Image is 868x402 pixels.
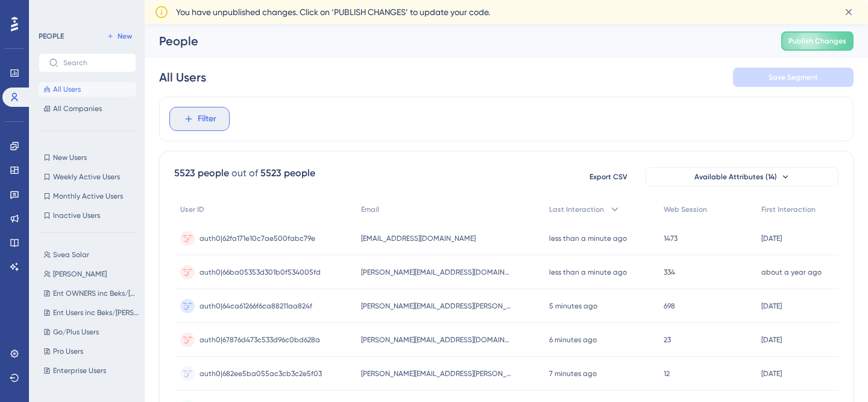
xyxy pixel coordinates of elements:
[39,189,136,203] button: Monthly Active Users
[198,112,216,126] span: Filter
[53,269,107,279] span: [PERSON_NAME]
[549,268,627,276] time: less than a minute ago
[159,33,751,49] div: People
[200,335,320,345] span: auth0|67876d473c533d96c0bd628a
[39,344,143,359] button: Pro Users
[788,36,846,46] span: Publish Changes
[39,286,143,301] button: Ent OWNERS inc Beks/[PERSON_NAME]
[361,369,512,378] span: [PERSON_NAME][EMAIL_ADDRESS][PERSON_NAME][DOMAIN_NAME]
[781,31,854,51] button: Publish Changes
[549,302,597,310] time: 5 minutes ago
[53,327,99,337] span: Go/Plus Users
[664,267,675,277] span: 334
[590,172,627,182] span: Export CSV
[53,289,139,298] span: Ent OWNERS inc Beks/[PERSON_NAME]
[174,166,229,180] div: 5523 people
[733,68,854,87] button: Save Segment
[664,301,675,311] span: 698
[769,72,818,82] span: Save Segment
[39,150,136,165] button: New Users
[761,302,782,310] time: [DATE]
[63,59,126,67] input: Search
[39,31,64,41] div: PEOPLE
[646,167,838,187] button: Available Attributes (14)
[361,301,512,311] span: [PERSON_NAME][EMAIL_ADDRESS][PERSON_NAME][DOMAIN_NAME]
[118,31,132,41] span: New
[39,305,143,320] button: Ent Users inc Beks/[PERSON_NAME]
[53,153,87,162] span: New Users
[361,267,512,277] span: [PERSON_NAME][EMAIL_ADDRESS][DOMAIN_NAME]
[761,205,816,214] span: First Interaction
[53,250,89,260] span: Svea Solar
[159,69,206,86] div: All Users
[361,234,476,243] span: [EMAIL_ADDRESS][DOMAIN_NAME]
[53,104,102,113] span: All Companies
[53,366,106,375] span: Enterprise Users
[53,172,120,182] span: Weekly Active Users
[761,369,782,378] time: [DATE]
[549,336,597,344] time: 6 minutes ago
[53,308,139,317] span: Ent Users inc Beks/[PERSON_NAME]
[53,211,100,220] span: Inactive Users
[39,170,136,184] button: Weekly Active Users
[39,82,136,97] button: All Users
[549,205,604,214] span: Last Interaction
[761,234,782,243] time: [DATE]
[694,172,777,182] span: Available Attributes (14)
[549,369,597,378] time: 7 minutes ago
[549,234,627,243] time: less than a minute ago
[664,205,707,214] span: Web Session
[39,208,136,223] button: Inactive Users
[53,346,83,356] span: Pro Users
[761,336,782,344] time: [DATE]
[39,267,143,281] button: [PERSON_NAME]
[200,301,312,311] span: auth0|64ca61266f6ca88211aa824f
[361,335,512,345] span: [PERSON_NAME][EMAIL_ADDRESS][DOMAIN_NAME]
[578,167,638,187] button: Export CSV
[176,5,490,19] span: You have unpublished changes. Click on ‘PUBLISH CHANGES’ to update your code.
[664,234,678,243] span: 1473
[53,191,123,201] span: Monthly Active Users
[231,166,258,180] div: out of
[664,369,670,378] span: 12
[200,234,315,243] span: auth0|62fa171e10c7ae500fabc79e
[169,107,230,131] button: Filter
[53,85,81,94] span: All Users
[761,268,822,276] time: about a year ago
[39,247,143,262] button: Svea Solar
[361,205,379,214] span: Email
[200,369,322,378] span: auth0|682ee5ba055ac3cb3c2e5f03
[180,205,204,214] span: User ID
[102,29,136,43] button: New
[664,335,671,345] span: 23
[39,325,143,339] button: Go/Plus Users
[260,166,315,180] div: 5523 people
[200,267,321,277] span: auth0|66ba05353d301b0f534005fd
[39,101,136,116] button: All Companies
[39,363,143,378] button: Enterprise Users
